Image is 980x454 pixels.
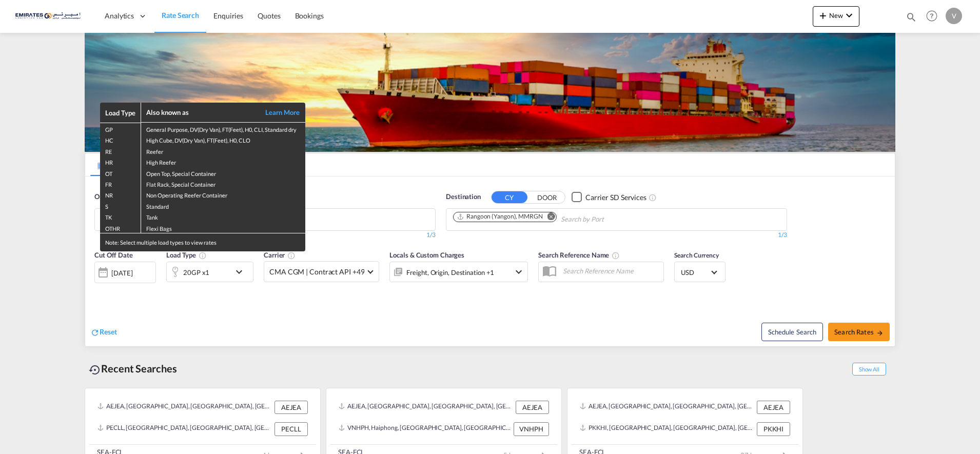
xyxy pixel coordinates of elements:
td: Reefer [141,145,305,156]
td: Tank [141,211,305,222]
td: NR [100,189,141,200]
td: GP [100,123,141,134]
td: HR [100,156,141,167]
th: Load Type [100,103,141,123]
td: Flexi Bags [141,222,305,233]
div: Note: Select multiple load types to view rates [100,233,305,251]
td: High Cube, DV(Dry Van), FT(Feet), H0, CLO [141,134,305,145]
td: Open Top, Special Container [141,167,305,178]
td: Standard [141,200,305,211]
td: TK [100,211,141,222]
td: S [100,200,141,211]
a: Learn More [254,108,300,117]
td: FR [100,178,141,189]
td: Flat Rack, Special Container [141,178,305,189]
td: General Purpose, DV(Dry Van), FT(Feet), H0, CLI, Standard dry [141,123,305,134]
td: Non Operating Reefer Container [141,189,305,200]
td: OT [100,167,141,178]
div: Also known as [146,108,254,117]
td: OTHR [100,222,141,233]
td: HC [100,134,141,145]
td: RE [100,145,141,156]
td: High Reefer [141,156,305,167]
